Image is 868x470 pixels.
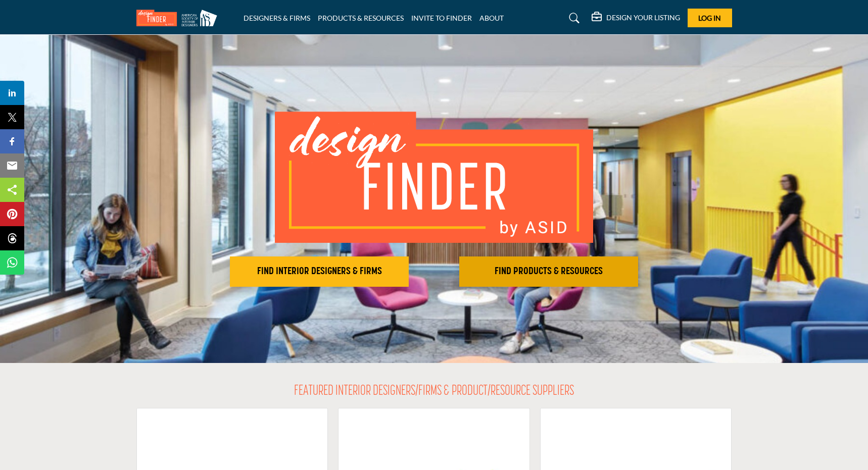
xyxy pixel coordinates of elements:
h2: FIND INTERIOR DESIGNERS & FIRMS [233,266,406,278]
a: DESIGNERS & FIRMS [244,14,310,22]
img: image [275,112,593,243]
img: Site Logo [136,10,222,26]
h2: FIND PRODUCTS & RESOURCES [462,266,635,278]
a: Search [559,10,586,26]
h2: FEATURED INTERIOR DESIGNERS/FIRMS & PRODUCT/RESOURCE SUPPLIERS [294,383,574,400]
a: INVITE TO FINDER [411,14,472,22]
a: ABOUT [479,14,504,22]
div: DESIGN YOUR LISTING [592,12,680,24]
button: FIND INTERIOR DESIGNERS & FIRMS [230,256,409,287]
a: PRODUCTS & RESOURCES [318,14,404,22]
h5: DESIGN YOUR LISTING [606,13,680,22]
button: FIND PRODUCTS & RESOURCES [459,256,638,287]
button: Log In [688,9,732,27]
span: Log In [698,14,721,22]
